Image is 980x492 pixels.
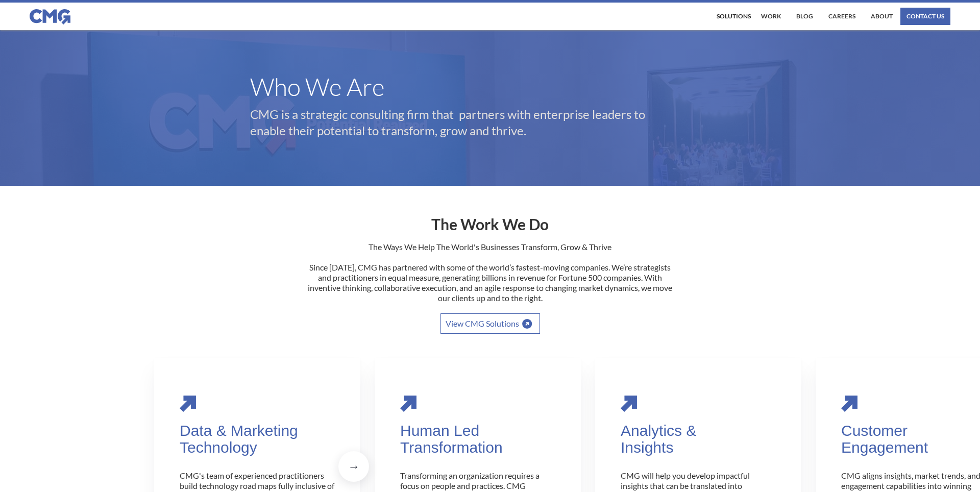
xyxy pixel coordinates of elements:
div: next slide [338,451,369,482]
p: The Ways We Help The World's Businesses Transform, Grow & Thrive Since [DATE], CMG has partnered ... [306,242,674,313]
div: Human Led Transformation [400,422,555,456]
div: Data & Marketing Technology [180,422,335,456]
h2: The Work We Do [306,206,674,232]
a: work [758,8,783,25]
div: Analytics & Insights [621,422,776,456]
div: Solutions [717,13,751,19]
a: Careers [826,8,858,25]
p: CMG is a strategic consulting firm that partners with enterprise leaders to enable their potentia... [250,106,679,139]
div: contact us [906,13,944,19]
h1: Who We Are [250,78,730,96]
a: Blog [794,8,816,25]
img: CMG logo in blue. [30,9,70,24]
a: View CMG Solutions [440,313,540,334]
div: → [348,461,360,472]
a: About [868,8,895,25]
